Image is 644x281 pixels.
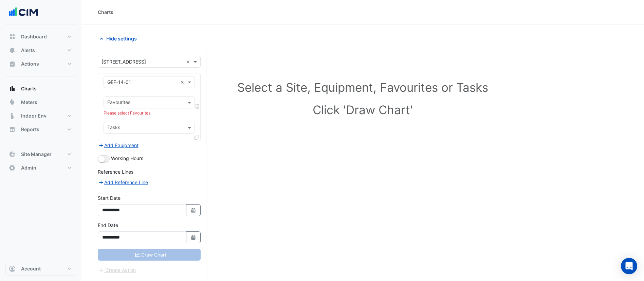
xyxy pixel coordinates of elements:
button: Reports [5,123,76,136]
button: Add Reference Line [98,178,148,186]
app-icon: Meters [9,99,16,106]
span: Clone Favourites and Tasks from this Equipment to other Equipment [194,134,199,140]
div: Open Intercom Messenger [621,258,637,274]
button: Charts [5,82,76,95]
app-icon: Indoor Env [9,112,16,119]
button: Indoor Env [5,109,76,123]
div: Charts [98,8,113,16]
button: Dashboard [5,30,76,43]
app-icon: Dashboard [9,33,16,40]
button: Account [5,262,76,276]
span: Hide settings [106,35,137,42]
app-icon: Alerts [9,47,16,54]
img: Company Logo [8,5,39,19]
label: Start Date [98,194,121,201]
label: Reference Lines [98,168,133,175]
span: Alerts [21,47,35,54]
span: Dashboard [21,33,47,40]
span: Indoor Env [21,112,47,119]
button: Alerts [5,43,76,57]
button: Admin [5,161,76,175]
app-escalated-ticket-create-button: Please correct errors first [98,267,136,273]
span: Site Manager [21,151,52,158]
h1: Select a Site, Equipment, Favourites or Tasks [113,80,613,94]
div: Please select Favourites [104,110,195,116]
app-icon: Charts [9,85,16,92]
fa-icon: Select Date [190,207,197,213]
span: Clear [186,58,192,65]
div: Favourites [106,99,130,107]
app-icon: Site Manager [9,151,16,158]
span: Charts [21,85,37,92]
button: Meters [5,95,76,109]
span: Reports [21,126,39,133]
app-icon: Actions [9,60,16,67]
span: Meters [21,99,37,106]
label: End Date [98,222,118,229]
h1: Click 'Draw Chart' [113,103,613,117]
span: Account [21,265,41,272]
button: Site Manager [5,147,76,161]
span: Clear [180,78,186,86]
button: Actions [5,57,76,71]
span: Admin [21,164,36,171]
span: Choose Function [195,104,201,109]
app-icon: Admin [9,164,16,171]
fa-icon: Select Date [190,234,197,240]
button: Hide settings [98,33,141,45]
span: Working Hours [111,155,143,161]
div: Tasks [106,124,120,133]
span: Actions [21,60,39,67]
button: Add Equipment [98,141,139,149]
app-icon: Reports [9,126,16,133]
